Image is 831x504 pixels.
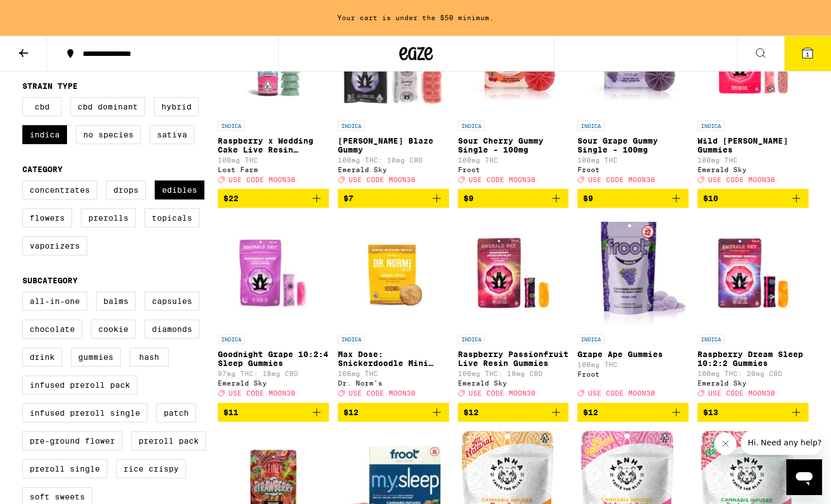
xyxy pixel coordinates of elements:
label: Drink [22,348,62,367]
p: 100mg THC: 10mg CBD [338,156,449,164]
a: Open page for Raspberry Passionfruit Live Resin Gummies from Emerald Sky [458,217,569,402]
label: Drops [106,180,146,199]
a: Open page for Grape Ape Gummies from Froot [577,217,689,402]
label: Topicals [145,208,199,227]
p: 100mg THC: 10mg CBD [458,370,569,377]
button: Add to bag [577,189,689,208]
label: Infused Preroll Pack [22,375,137,394]
p: INDICA [577,121,604,131]
label: Flowers [22,208,72,227]
img: Emerald Sky - Raspberry Passionfruit Live Resin Gummies [458,217,569,329]
a: Open page for Berry Blaze Gummy from Emerald Sky [338,3,449,189]
a: Open page for Goodnight Grape 10:2:4 Sleep Gummies from Emerald Sky [218,217,329,402]
a: Open page for Raspberry x Wedding Cake Live Resin Gummies from Lost Farm [218,3,329,189]
p: INDICA [698,334,724,344]
legend: Subcategory [22,276,78,285]
p: INDICA [698,121,724,131]
label: Vaporizers [22,236,87,255]
label: Capsules [145,292,199,311]
iframe: Message from company [741,430,822,455]
p: Wild [PERSON_NAME] Gummies [698,136,809,154]
label: Sativa [150,125,194,144]
p: INDICA [458,334,485,344]
img: Froot - Grape Ape Gummies [577,217,689,329]
p: 97mg THC: 18mg CBD [218,370,329,377]
p: 108mg THC [338,370,449,377]
label: Concentrates [22,180,97,199]
label: Diamonds [145,320,199,339]
span: $22 [223,194,238,203]
button: Add to bag [698,403,809,422]
legend: Strain Type [22,82,78,91]
span: USE CODE MOON30 [708,176,775,183]
label: Prerolls [81,208,136,227]
img: Emerald Sky - Goodnight Grape 10:2:4 Sleep Gummies [218,217,329,329]
div: Emerald Sky [698,379,809,387]
span: USE CODE MOON30 [708,390,775,397]
span: USE CODE MOON30 [228,390,295,397]
label: Balms [96,292,136,311]
label: No Species [76,125,141,144]
button: Add to bag [698,189,809,208]
iframe: Close message [714,432,737,455]
a: Open page for Wild Berry Gummies from Emerald Sky [698,3,809,189]
span: USE CODE MOON30 [469,390,536,397]
p: INDICA [458,121,485,131]
button: Add to bag [338,403,449,422]
p: Sour Cherry Gummy Single - 100mg [458,136,569,154]
p: 100mg THC: 20mg CBD [698,370,809,377]
p: [PERSON_NAME] Blaze Gummy [338,136,449,154]
p: Raspberry Dream Sleep 10:2:2 Gummies [698,350,809,368]
label: Pre-ground Flower [22,431,122,450]
span: $10 [703,194,718,203]
p: Goodnight Grape 10:2:4 Sleep Gummies [218,350,329,368]
div: Emerald Sky [338,166,449,173]
div: Froot [577,370,689,378]
button: Add to bag [218,403,329,422]
label: Preroll Single [22,459,107,478]
span: 1 [806,51,809,58]
a: Open page for Sour Grape Gummy Single - 100mg from Froot [577,3,689,189]
p: 100mg THC [698,156,809,164]
label: Rice Crispy [116,459,186,478]
p: INDICA [577,334,604,344]
a: Open page for Sour Cherry Gummy Single - 100mg from Froot [458,3,569,189]
iframe: Button to launch messaging window [786,459,822,495]
span: $9 [464,194,474,203]
label: CBD [22,97,61,116]
legend: Category [22,165,63,174]
span: $7 [343,194,354,203]
span: $13 [703,408,718,417]
button: Add to bag [218,189,329,208]
span: USE CODE MOON30 [469,176,536,183]
label: Hash [130,348,169,367]
div: Lost Farm [218,166,329,173]
span: USE CODE MOON30 [348,390,415,397]
span: USE CODE MOON30 [588,390,655,397]
div: Emerald Sky [218,379,329,387]
button: Add to bag [338,189,449,208]
button: 1 [784,36,831,71]
label: Indica [22,125,67,144]
span: $12 [583,408,598,417]
a: Open page for Raspberry Dream Sleep 10:2:2 Gummies from Emerald Sky [698,217,809,402]
button: Add to bag [577,403,689,422]
div: Froot [458,166,569,173]
p: INDICA [218,334,245,344]
div: Emerald Sky [698,166,809,173]
span: USE CODE MOON30 [348,176,415,183]
p: Raspberry x Wedding Cake Live Resin Gummies [218,136,329,154]
button: Add to bag [458,403,569,422]
button: Add to bag [458,189,569,208]
label: Hybrid [154,97,199,116]
div: Froot [577,166,689,173]
p: Grape Ape Gummies [577,350,689,359]
p: INDICA [338,121,365,131]
p: Raspberry Passionfruit Live Resin Gummies [458,350,569,368]
label: All-In-One [22,292,87,311]
div: Emerald Sky [458,379,569,387]
p: 100mg THC [577,156,689,164]
div: Dr. Norm's [338,379,449,387]
p: Sour Grape Gummy Single - 100mg [577,136,689,154]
